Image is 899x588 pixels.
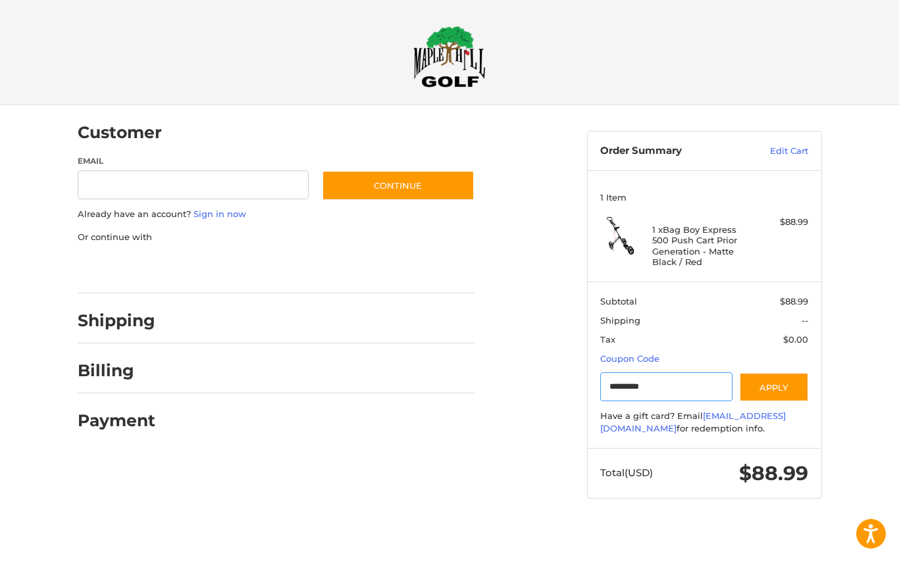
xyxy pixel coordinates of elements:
[600,145,742,158] h3: Order Summary
[322,170,475,201] button: Continue
[78,122,162,143] h2: Customer
[780,296,808,306] span: $88.99
[413,26,486,87] img: Maple Hill Golf
[73,257,172,280] iframe: PayPal-paypal
[600,372,732,402] input: Gift Certificate or Coupon Code
[652,224,753,267] h4: 1 x Bag Boy Express 500 Push Cart Prior Generation - Matte Black / Red
[193,208,246,219] a: Sign in now
[739,372,809,402] button: Apply
[78,208,475,221] p: Already have an account?
[600,410,808,435] div: Have a gift card? Email for redemption info.
[600,192,808,203] h3: 1 Item
[742,145,808,158] a: Edit Cart
[783,334,808,345] span: $0.00
[78,155,309,167] label: Email
[78,310,155,331] h2: Shipping
[802,315,808,326] span: --
[600,296,637,306] span: Subtotal
[739,461,808,485] span: $88.99
[600,315,640,326] span: Shipping
[185,257,284,280] iframe: PayPal-paylater
[78,410,155,431] h2: Payment
[600,353,659,364] a: Coupon Code
[600,466,653,479] span: Total (USD)
[78,360,155,381] h2: Billing
[756,216,808,229] div: $88.99
[296,257,395,280] iframe: PayPal-venmo
[600,334,615,345] span: Tax
[78,231,475,244] p: Or continue with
